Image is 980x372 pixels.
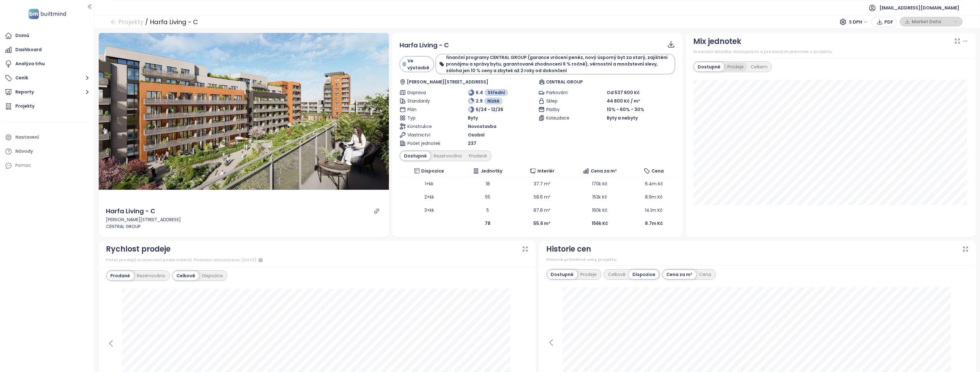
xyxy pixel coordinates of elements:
[533,220,550,226] b: 55.6 m²
[629,270,659,279] div: Dispozice
[3,86,91,98] button: Reporty
[407,78,488,85] span: [PERSON_NAME][STREET_ADDRESS]
[884,19,893,25] span: PDF
[374,208,380,214] span: link
[430,151,465,160] div: Rezervováno
[696,270,715,279] div: Cena
[912,17,952,26] span: Market Data
[459,177,517,190] td: 18
[3,29,91,42] a: Domů
[400,190,459,204] td: 2+kk
[15,133,39,141] div: Nastavení
[547,243,591,255] div: Historie cen
[607,114,638,121] span: Byty a nebyty
[548,270,577,279] div: Dostupné
[3,159,91,172] div: Pomoc
[407,106,442,113] span: Plán
[199,271,226,280] div: Dispozice
[747,62,771,71] div: Celkem
[607,98,640,104] span: 44 800 Kč / m²
[107,271,134,280] div: Prodané
[517,177,567,190] td: 37.7 m²
[537,167,554,174] span: Interiér
[607,106,644,113] span: 10% - 60% - 30%
[3,72,91,84] button: Ceník
[407,131,442,138] span: Vlastnictví
[15,32,29,40] div: Domů
[476,89,483,96] span: 6.4
[694,62,724,71] div: Dostupné
[546,98,580,104] span: Sklep
[903,17,959,26] div: button
[446,54,668,74] b: finanční programy CENTRAL GROUP (garance vrácení peněz, nový úsporný byt za starý, zajištění pron...
[15,60,45,68] div: Analýza trhu
[145,16,148,28] div: /
[27,8,68,20] img: logo
[3,100,91,113] a: Projekty
[663,270,696,279] div: Cena za m²
[15,162,31,169] div: Pomoc
[879,0,959,15] span: [EMAIL_ADDRESS][DOMAIN_NAME]
[15,147,33,155] div: Návody
[577,270,600,279] div: Prodeje
[407,89,442,96] span: Doprava
[173,271,199,280] div: Celkově
[607,89,640,96] span: Od 537 600 Kč
[468,123,496,130] span: Novostavba
[106,257,528,264] div: Počet prodejů a rezervací podle měsíců. Poslední aktualizace: [DATE]
[407,123,442,130] span: Konstrukce
[849,17,868,27] span: S DPH
[592,207,608,213] span: 160k Kč
[693,49,969,55] div: Srovnání skladby dostupných a prodaných jednotek v projektu.
[476,98,483,104] span: 2.9
[400,177,459,190] td: 1+kk
[547,257,969,263] div: Historie průměrné ceny projektu.
[106,243,171,255] div: Rychlost prodeje
[645,181,663,187] span: 6.4m Kč
[3,58,91,70] a: Analýza trhu
[3,131,91,144] a: Nastavení
[421,167,444,174] span: Dispozice
[593,194,607,200] span: 153k Kč
[724,62,747,71] div: Prodeje
[592,220,608,226] b: 156k Kč
[546,89,580,96] span: Parkování
[15,46,42,54] div: Dashboard
[459,190,517,204] td: 55
[476,106,503,113] span: 6/24 - 12/26
[407,140,442,147] span: Počet jednotek
[106,223,382,230] div: CENTRAL GROUP
[645,220,663,226] b: 8.7m Kč
[468,114,478,121] span: Byty
[407,98,442,104] span: Standardy
[106,216,382,223] div: [PERSON_NAME][STREET_ADDRESS]
[591,167,617,174] span: Cena za m²
[3,145,91,158] a: Návody
[645,207,663,213] span: 14.1m Kč
[459,204,517,217] td: 5
[465,151,490,160] div: Prodané
[546,114,580,121] span: Kolaudace
[401,151,430,160] div: Dostupné
[487,98,500,104] span: Nízké
[407,114,442,121] span: Typ
[106,206,156,216] div: Harfa Living - C
[408,57,431,71] span: Ve výstavbě
[3,44,91,56] a: Dashboard
[485,220,490,226] b: 78
[605,270,629,279] div: Celkově
[15,102,34,110] div: Projekty
[872,17,897,27] button: PDF
[546,106,580,113] span: Platby
[110,16,144,28] a: arrow-left Projekty
[693,35,741,47] div: Mix jednotek
[645,194,663,200] span: 8.9m Kč
[400,41,449,50] span: Harfa Living - C
[150,16,198,28] div: Harfa Living - C
[652,167,664,174] span: Cena
[400,204,459,217] td: 3+kk
[546,78,583,85] span: CENTRAL GROUP
[468,131,485,138] span: Osobní
[134,271,169,280] div: Rezervováno
[468,140,476,147] span: 237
